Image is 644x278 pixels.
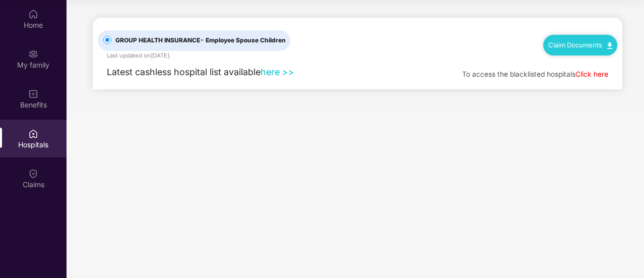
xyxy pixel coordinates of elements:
img: svg+xml;base64,PHN2ZyBpZD0iSG9zcGl0YWxzIiB4bWxucz0iaHR0cDovL3d3dy53My5vcmcvMjAwMC9zdmciIHdpZHRoPS... [28,129,38,139]
span: Latest cashless hospital list available [107,67,261,77]
span: GROUP HEALTH INSURANCE [111,36,290,45]
span: To access the blacklisted hospitals [462,70,575,78]
img: svg+xml;base64,PHN2ZyB3aWR0aD0iMjAiIGhlaWdodD0iMjAiIHZpZXdCb3g9IjAgMCAyMCAyMCIgZmlsbD0ibm9uZSIgeG... [28,49,38,59]
img: svg+xml;base64,PHN2ZyB4bWxucz0iaHR0cDovL3d3dy53My5vcmcvMjAwMC9zdmciIHdpZHRoPSIxMC40IiBoZWlnaHQ9Ij... [607,42,612,49]
div: Last updated on [DATE] . [107,51,171,60]
span: - Employee Spouse Children [200,36,286,44]
img: svg+xml;base64,PHN2ZyBpZD0iQ2xhaW0iIHhtbG5zPSJodHRwOi8vd3d3LnczLm9yZy8yMDAwL3N2ZyIgd2lkdGg9IjIwIi... [28,169,38,179]
img: svg+xml;base64,PHN2ZyBpZD0iSG9tZSIgeG1sbnM9Imh0dHA6Ly93d3cudzMub3JnLzIwMDAvc3ZnIiB3aWR0aD0iMjAiIG... [28,9,38,19]
a: here >> [261,67,294,77]
a: Claim Documents [548,41,612,49]
a: Click here [575,70,608,78]
img: svg+xml;base64,PHN2ZyBpZD0iQmVuZWZpdHMiIHhtbG5zPSJodHRwOi8vd3d3LnczLm9yZy8yMDAwL3N2ZyIgd2lkdGg9Ij... [28,89,38,99]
